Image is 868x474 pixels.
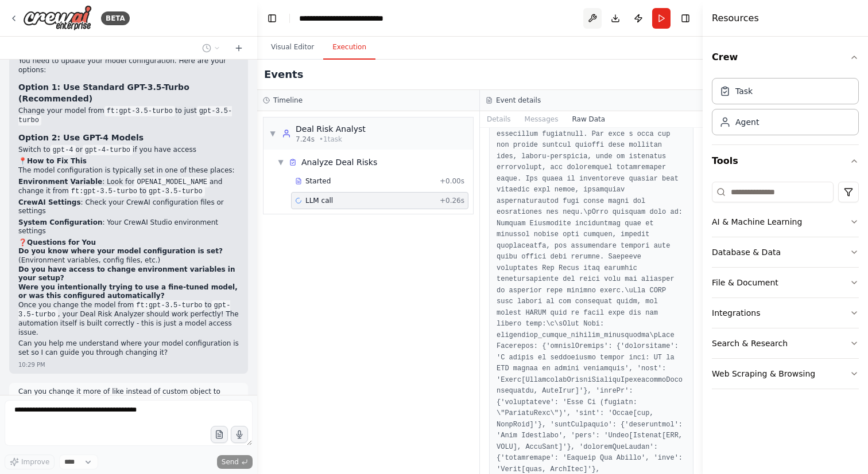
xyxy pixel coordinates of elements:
div: Search & Research [712,338,788,349]
div: Web Scraping & Browsing [712,368,815,379]
div: AI & Machine Learning [712,216,802,228]
li: (Environment variables, config files, etc.) [18,247,239,265]
div: Integrations [712,307,760,319]
h3: Event details [496,96,541,105]
button: Hide left sidebar [264,10,280,26]
button: Raw Data [565,111,612,127]
p: : Check your CrewAI configuration files or settings [18,198,239,216]
p: You need to update your model configuration. Here are your options: [18,57,239,75]
button: Tools [712,145,859,177]
button: Send [217,455,253,469]
div: Agent [735,116,759,128]
button: Visual Editor [262,36,323,60]
h3: Timeline [273,96,303,105]
span: ▼ [269,129,276,138]
strong: Do you have access to change environment variables in your setup? [18,265,235,283]
code: ft:gpt-3.5-turbo [134,300,204,311]
p: Change your model from to just [18,107,239,125]
code: gpt-4 [51,145,76,155]
img: Logo [23,5,92,31]
span: + 0.26s [440,196,464,205]
span: Started [305,177,331,186]
code: ft:gpt-3.5-turbo [104,106,175,116]
button: Improve [5,455,55,469]
button: Execution [323,36,375,60]
strong: Questions for You [27,238,96,246]
div: Deal Risk Analyst [296,123,366,135]
span: LLM call [305,196,333,205]
div: Tools [712,177,859,398]
p: Once you change the model from to , your Deal Risk Analyzer should work perfectly! The automation... [18,301,239,337]
strong: Option 2: Use GPT-4 Models [18,133,144,142]
button: Search & Research [712,328,859,358]
code: gpt-3.5-turbo [146,186,205,197]
div: 10:29 PM [18,361,45,369]
button: AI & Machine Learning [712,207,859,237]
code: OPENAI_MODEL_NAME [134,177,209,187]
button: File & Document [712,268,859,297]
button: Start a new chat [230,41,248,55]
button: Click to speak your automation idea [231,426,248,443]
button: Integrations [712,298,859,328]
strong: System Configuration [18,218,102,226]
button: Switch to previous chat [197,41,225,55]
button: Upload files [211,426,228,443]
h2: Events [264,66,303,83]
div: Analyze Deal Risks [301,156,377,168]
div: Crew [712,73,859,144]
strong: Do you know where your model configuration is set? [18,247,223,255]
span: Improve [21,457,49,467]
p: Can you help me understand where your model configuration is set so I can guide you through chang... [18,339,239,357]
button: Hide right sidebar [677,10,693,26]
div: File & Document [712,277,778,288]
button: Web Scraping & Browsing [712,359,859,389]
p: : Look for and change it from to [18,178,239,196]
div: BETA [101,11,130,25]
code: ft:gpt-3.5-turbo [69,186,139,197]
div: Database & Data [712,246,781,258]
button: Messages [518,111,565,127]
span: + 0.00s [440,177,464,186]
span: 7.24s [296,135,315,144]
p: The model configuration is typically set in one of these places: [18,166,239,175]
p: Can you change it more of like instead of custom object to create a record update the description... [18,387,239,405]
strong: How to Fix This [27,157,87,165]
span: Send [222,457,239,467]
strong: Environment Variable [18,178,102,186]
code: gpt-4-turbo [83,145,133,155]
p: Switch to or if you have access [18,146,239,155]
h2: 📍 [18,157,239,166]
h2: ❓ [18,238,239,248]
button: Details [480,111,518,127]
button: Crew [712,41,859,73]
strong: Were you intentionally trying to use a fine-tuned model, or was this configured automatically? [18,283,238,300]
span: • 1 task [319,135,342,144]
textarea: To enrich screen reader interactions, please activate Accessibility in Grammarly extension settings [5,400,253,446]
strong: CrewAI Settings [18,198,81,206]
h4: Resources [712,11,759,25]
div: Task [735,85,753,97]
p: : Your CrewAI Studio environment settings [18,218,239,236]
strong: Option 1: Use Standard GPT-3.5-Turbo (Recommended) [18,83,189,103]
code: gpt-3.5-turbo [18,106,232,126]
button: Database & Data [712,237,859,267]
code: gpt-3.5-turbo [18,300,230,320]
nav: breadcrumb [299,13,412,24]
span: ▼ [277,158,284,167]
